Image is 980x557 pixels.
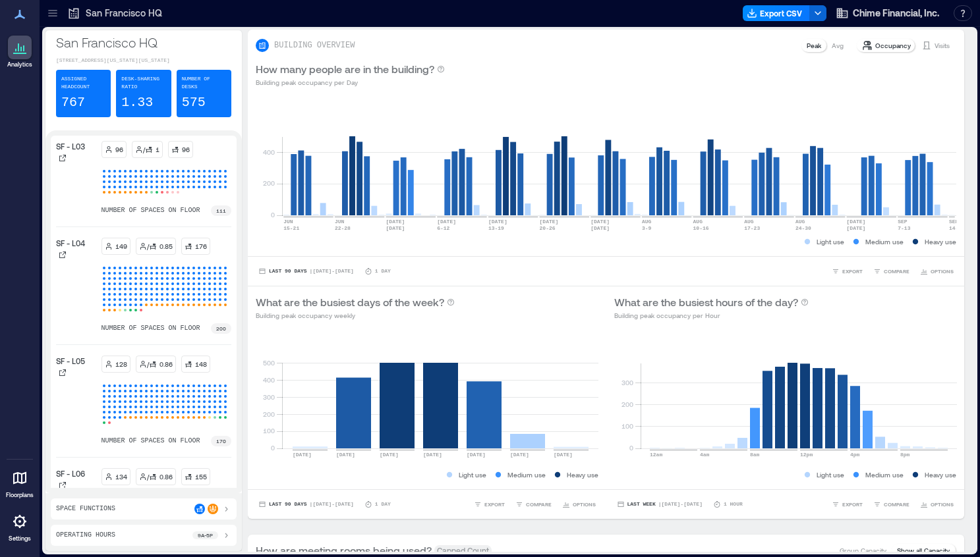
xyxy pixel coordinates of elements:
p: number of spaces on floor [101,436,200,446]
text: [DATE] [423,452,442,458]
tspan: 300 [621,379,633,386]
p: 0.86 [159,359,173,369]
p: San Francisco HQ [86,7,162,20]
text: AUG [744,219,754,225]
p: Show all Capacity [897,545,950,556]
text: 4pm [850,452,860,458]
text: [DATE] [510,452,529,458]
button: COMPARE [871,265,912,278]
text: AUG [693,219,703,225]
p: Occupancy [875,40,911,51]
text: [DATE] [336,452,355,458]
text: [DATE] [380,452,399,458]
p: 575 [182,93,206,112]
text: 15-21 [283,225,299,231]
p: How many people are in the building? [256,61,434,77]
text: [DATE] [591,219,610,225]
tspan: 500 [263,359,275,367]
tspan: 200 [621,400,633,408]
p: What are the busiest days of the week? [256,294,444,310]
text: [DATE] [293,452,312,458]
p: 149 [115,241,127,252]
p: 1 Hour [724,500,743,508]
p: 1 Day [375,500,391,508]
text: [DATE] [540,219,559,225]
p: 176 [195,241,207,252]
p: Medium use [865,236,904,247]
p: / [147,471,149,482]
span: Capped Count [434,545,492,556]
text: [DATE] [847,225,866,231]
p: SF - L06 [56,468,85,479]
text: JUN [335,219,345,225]
p: Light use [817,469,844,480]
p: 134 [115,471,127,482]
text: [DATE] [554,452,573,458]
p: / [143,144,145,155]
button: EXPORT [471,498,507,511]
a: Floorplans [2,462,38,503]
p: Visits [935,40,950,51]
button: EXPORT [829,265,865,278]
tspan: 0 [629,444,633,452]
button: Last 90 Days |[DATE]-[DATE] [256,265,357,278]
text: 4am [700,452,710,458]
text: 6-12 [437,225,449,231]
p: Peak [807,40,821,51]
button: COMPARE [871,498,912,511]
button: COMPARE [513,498,554,511]
button: Chime Financial, Inc. [832,3,943,24]
text: 22-28 [335,225,351,231]
text: 17-23 [744,225,760,231]
p: Assigned Headcount [61,75,105,91]
p: Building peak occupancy per Day [256,77,445,88]
text: 12pm [800,452,813,458]
p: 170 [216,437,226,445]
span: OPTIONS [931,500,954,508]
button: Last 90 Days |[DATE]-[DATE] [256,498,357,511]
button: OPTIONS [917,498,956,511]
p: Analytics [7,61,32,68]
p: San Francisco HQ [56,33,231,51]
button: OPTIONS [917,265,956,278]
p: / [147,241,149,252]
p: 200 [216,325,226,332]
p: 9a - 5p [198,531,213,539]
text: 8am [750,452,760,458]
span: Chime Financial, Inc. [853,7,939,20]
p: Heavy use [925,236,956,247]
text: 7-13 [898,225,910,231]
p: 96 [182,144,190,155]
button: Last Week |[DATE]-[DATE] [614,498,705,511]
p: 0.86 [159,471,173,482]
text: 8pm [900,452,910,458]
text: AUG [795,219,805,225]
p: Medium use [507,469,546,480]
tspan: 0 [271,211,275,219]
p: BUILDING OVERVIEW [274,40,355,51]
span: OPTIONS [931,267,954,275]
p: Medium use [865,469,904,480]
p: Space Functions [56,504,115,514]
p: Heavy use [567,469,598,480]
tspan: 400 [263,148,275,156]
text: [DATE] [847,219,866,225]
p: Building peak occupancy weekly [256,310,455,321]
p: 148 [195,359,207,369]
tspan: 400 [263,376,275,384]
span: COMPARE [884,267,909,275]
p: Number of Desks [182,75,226,91]
p: SF - L03 [56,141,85,151]
p: 767 [61,93,85,112]
button: Export CSV [743,5,810,21]
button: OPTIONS [560,498,598,511]
p: SF - L04 [56,238,85,248]
tspan: 200 [263,410,275,418]
text: JUN [283,219,293,225]
p: Floorplans [6,491,34,499]
span: EXPORT [842,500,863,508]
p: What are the busiest hours of the day? [614,294,798,310]
text: AUG [642,219,652,225]
tspan: 100 [263,427,275,435]
span: OPTIONS [573,500,596,508]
